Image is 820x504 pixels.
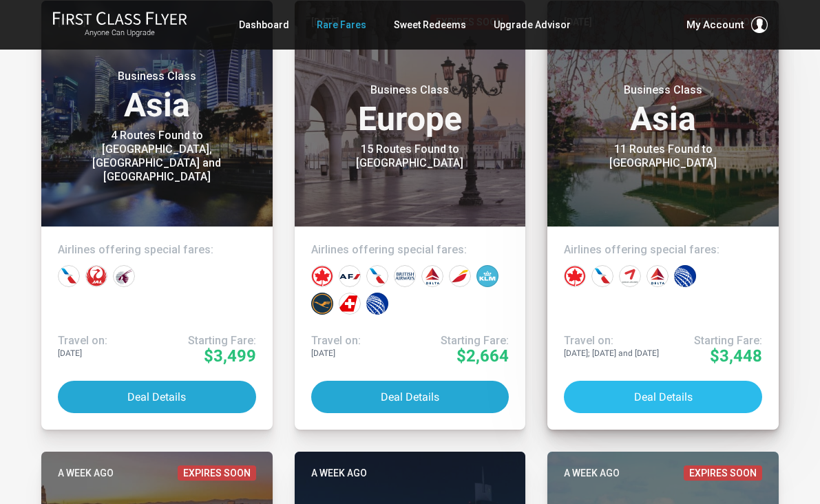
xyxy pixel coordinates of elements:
time: A week ago [564,465,620,481]
small: Business Class [577,83,749,97]
a: [DATE]Business ClassAsia4 Routes Found to [GEOGRAPHIC_DATA], [GEOGRAPHIC_DATA] and [GEOGRAPHIC_DA... [41,1,273,430]
span: My Account [686,17,744,33]
div: American Airlines [366,265,388,287]
div: Qatar [113,265,135,287]
time: A week ago [311,465,367,481]
time: A week ago [58,465,114,481]
span: Expires Soon [178,465,256,481]
h3: Asia [58,70,256,122]
h4: Airlines offering special fares: [311,243,509,257]
div: British Airways [394,265,416,287]
div: 4 Routes Found to [GEOGRAPHIC_DATA], [GEOGRAPHIC_DATA] and [GEOGRAPHIC_DATA] [71,129,243,184]
a: [DATE]Expires SoonBusiness ClassEurope15 Routes Found to [GEOGRAPHIC_DATA]Airlines offering speci... [295,1,526,430]
div: United [674,265,696,287]
h4: Airlines offering special fares: [58,243,256,257]
div: Swiss [339,293,361,315]
div: American Airlines [58,265,80,287]
div: Air Canada [311,265,333,287]
div: KLM [476,265,498,287]
button: Deal Details [311,381,509,413]
a: [DATE]Expires SoonBusiness ClassAsia11 Routes Found to [GEOGRAPHIC_DATA]Airlines offering special... [547,1,779,430]
img: First Class Flyer [52,11,187,25]
div: Air Canada [564,265,586,287]
div: Air France [339,265,361,287]
a: Sweet Redeems [394,12,466,37]
div: United [366,293,388,315]
div: 11 Routes Found to [GEOGRAPHIC_DATA] [577,143,749,170]
div: Delta Airlines [646,265,669,287]
h3: Europe [311,83,509,136]
small: Anyone Can Upgrade [52,28,187,38]
a: Upgrade Advisor [494,12,571,37]
a: First Class FlyerAnyone Can Upgrade [52,11,187,39]
span: Expires Soon [684,465,762,481]
small: Business Class [324,83,496,97]
a: Dashboard [239,12,289,37]
div: American Airlines [591,265,613,287]
div: Iberia [449,265,471,287]
button: My Account [686,17,768,33]
button: Deal Details [58,381,256,413]
div: Lufthansa [311,293,333,315]
div: Japan Airlines [85,265,107,287]
h3: Asia [564,83,762,136]
div: 15 Routes Found to [GEOGRAPHIC_DATA] [324,143,496,170]
h4: Airlines offering special fares: [564,243,762,257]
a: Rare Fares [317,12,366,37]
div: Asiana [619,265,641,287]
button: Deal Details [564,381,762,413]
div: Delta Airlines [421,265,443,287]
small: Business Class [71,70,243,83]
